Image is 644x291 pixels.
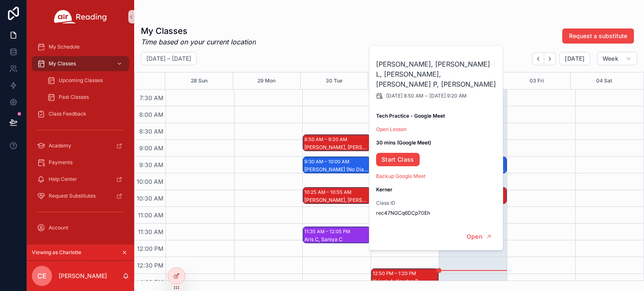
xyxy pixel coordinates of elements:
[429,93,467,99] span: [DATE] 9:20 AM
[304,157,351,166] div: 9:30 AM – 10:00 AM
[137,128,166,135] span: 8:30 AM
[37,271,47,281] span: CE
[137,161,166,168] span: 9:30 AM
[49,176,77,183] span: Help Center
[532,52,544,65] button: Back
[49,159,73,166] span: Payments
[191,72,208,89] button: 28 Sun
[49,193,96,199] span: Request Substitutes
[137,144,166,152] span: 9:00 AM
[376,173,426,179] a: Backup Google Meet
[303,227,370,243] div: 11:35 AM – 12:05 PMAris C, Saniya C
[141,25,256,37] h1: My Classes
[135,245,166,252] span: 12:00 PM
[49,142,71,149] span: Academy
[49,44,80,50] span: My Schedule
[49,111,86,117] span: Class Feedback
[138,94,166,101] span: 7:30 AM
[461,230,498,244] button: Open
[32,172,129,187] a: Help Center
[49,224,68,231] span: Account
[304,188,353,196] div: 10:25 AM – 10:55 AM
[59,272,107,280] p: [PERSON_NAME]
[544,52,556,65] button: Next
[27,33,134,245] div: scrollable content
[146,54,191,63] h2: [DATE] – [DATE]
[49,60,76,67] span: My Classes
[304,135,349,144] div: 8:50 AM – 9:20 AM
[304,144,370,151] div: [PERSON_NAME], [PERSON_NAME] L, [PERSON_NAME], [PERSON_NAME] P, [PERSON_NAME]
[141,37,256,47] em: Time based on your current location
[135,195,166,202] span: 10:30 AM
[304,227,352,236] div: 11:35 AM – 12:05 PM
[376,113,445,119] strong: Tech Practice - Google Meet
[137,111,166,118] span: 8:00 AM
[530,72,544,89] button: 03 Fri
[373,269,418,278] div: 12:50 PM – 1:20 PM
[135,262,166,269] span: 12:30 PM
[376,210,497,216] span: rec47NGCq6DCp70Eh
[562,28,634,44] button: Request a substitute
[54,10,107,23] img: App logo
[326,72,343,89] button: 30 Tue
[32,106,129,121] a: Class Feedback
[32,249,81,256] span: Viewing as Charlotte
[136,211,166,219] span: 11:00 AM
[139,278,166,286] span: 1:00 PM
[59,77,103,84] span: Upcoming Classes
[602,55,618,62] span: Week
[135,178,166,185] span: 10:00 AM
[373,278,438,285] div: Yeicok A, Kayden B
[32,39,129,54] a: My Schedule
[32,220,129,235] a: Account
[303,135,370,151] div: 8:50 AM – 9:20 AM[PERSON_NAME], [PERSON_NAME] L, [PERSON_NAME], [PERSON_NAME] P, [PERSON_NAME]
[376,126,407,132] a: Open Lesson
[376,186,392,193] strong: Kerner
[371,269,439,285] div: 12:50 PM – 1:20 PMYeicok A, Kayden B
[559,52,590,65] button: [DATE]
[376,200,497,206] span: Class ID
[569,32,627,40] span: Request a substitute
[42,90,129,105] a: Past Classes
[257,72,275,89] button: 29 Mon
[304,197,370,203] div: [PERSON_NAME], [PERSON_NAME] S
[59,94,89,100] span: Past Classes
[425,93,428,99] span: -
[376,153,420,166] a: Start Class
[376,59,497,89] h2: [PERSON_NAME], [PERSON_NAME] L, [PERSON_NAME], [PERSON_NAME] P, [PERSON_NAME]
[597,52,637,65] button: Week
[32,155,129,170] a: Payments
[32,188,129,203] a: Request Substitutes
[386,93,423,99] span: [DATE] 8:50 AM
[303,157,370,173] div: 9:30 AM – 10:00 AM[PERSON_NAME] (No Diagnostic Needed), [DEMOGRAPHIC_DATA] R (No Diagnostic Needed)
[303,188,370,203] div: 10:25 AM – 10:55 AM[PERSON_NAME], [PERSON_NAME] S
[32,56,129,71] a: My Classes
[376,139,431,146] strong: 30 mins (Google Meet)
[304,166,370,173] div: [PERSON_NAME] (No Diagnostic Needed), [DEMOGRAPHIC_DATA] R (No Diagnostic Needed)
[304,236,370,243] div: Aris C, Saniya C
[42,73,129,88] a: Upcoming Classes
[596,72,612,89] button: 04 Sat
[565,55,584,62] span: [DATE]
[32,138,129,153] a: Academy
[467,233,482,240] span: Open
[136,228,166,235] span: 11:30 AM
